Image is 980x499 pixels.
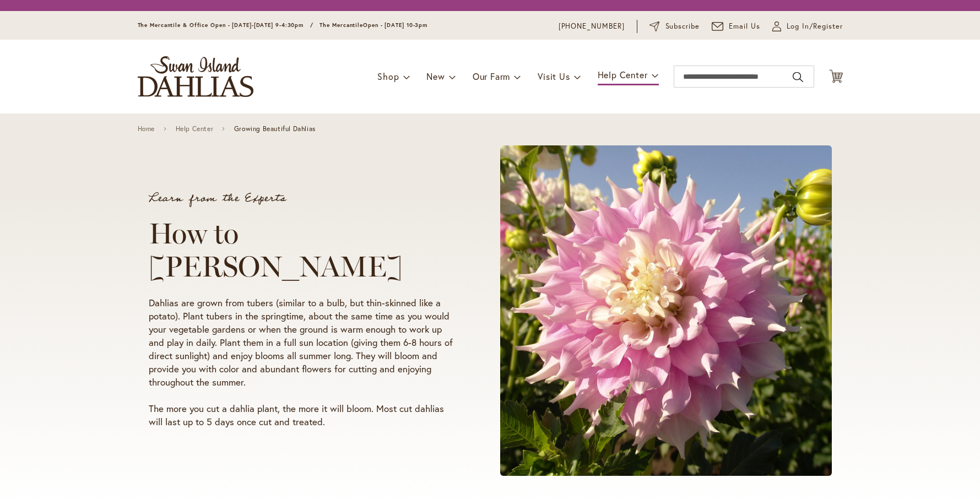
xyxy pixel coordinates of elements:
[793,68,803,86] button: Search
[234,125,316,133] span: Growing Beautiful Dahlias
[538,70,570,82] span: Visit Us
[149,296,458,389] p: Dahlias are grown from tubers (similar to a bulb, but thin-skinned like a potato). Plant tubers i...
[363,21,427,29] span: Open - [DATE] 10-3pm
[138,56,253,97] a: store logo
[772,21,843,32] a: Log In/Register
[138,125,155,133] a: Home
[787,21,843,32] span: Log In/Register
[649,21,700,32] a: Subscribe
[176,125,214,133] a: Help Center
[665,21,700,32] span: Subscribe
[712,21,760,32] a: Email Us
[149,402,458,429] p: The more you cut a dahlia plant, the more it will bloom. Most cut dahlias will last up to 5 days ...
[729,21,760,32] span: Email Us
[149,217,458,283] h1: How to [PERSON_NAME]
[473,70,510,82] span: Our Farm
[149,193,458,204] p: Learn from the Experts
[377,70,399,82] span: Shop
[598,69,648,80] span: Help Center
[138,21,364,29] span: The Mercantile & Office Open - [DATE]-[DATE] 9-4:30pm / The Mercantile
[559,21,625,32] a: [PHONE_NUMBER]
[426,70,445,82] span: New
